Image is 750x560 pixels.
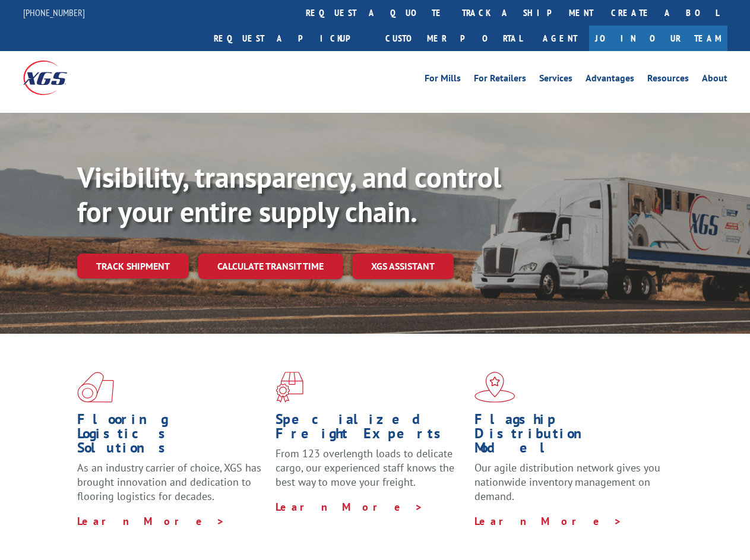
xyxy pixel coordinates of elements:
[589,26,727,51] a: Join Our Team
[276,447,465,499] p: From 123 overlength loads to delicate cargo, our experienced staff knows the best way to move you...
[474,461,660,503] span: Our agile distribution network gives you nationwide inventory management on demand.
[376,26,531,51] a: Customer Portal
[425,74,461,87] a: For Mills
[77,372,114,403] img: xgs-icon-total-supply-chain-intelligence-red
[352,254,454,279] a: XGS ASSISTANT
[23,7,85,18] a: [PHONE_NUMBER]
[77,412,267,461] h1: Flooring Logistics Solutions
[647,74,689,87] a: Resources
[474,74,526,87] a: For Retailers
[531,26,589,51] a: Agent
[198,254,343,279] a: Calculate transit time
[77,254,189,279] a: Track shipment
[586,74,634,87] a: Advantages
[539,74,572,87] a: Services
[205,26,376,51] a: Request a pickup
[77,159,501,230] b: Visibility, transparency, and control for your entire supply chain.
[702,74,727,87] a: About
[276,412,465,447] h1: Specialized Freight Experts
[474,372,515,403] img: xgs-icon-flagship-distribution-model-red
[77,461,261,503] span: As an industry carrier of choice, XGS has brought innovation and dedication to flooring logistics...
[474,412,664,461] h1: Flagship Distribution Model
[276,500,423,514] a: Learn More >
[77,514,225,528] a: Learn More >
[474,514,622,528] a: Learn More >
[276,372,303,403] img: xgs-icon-focused-on-flooring-red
